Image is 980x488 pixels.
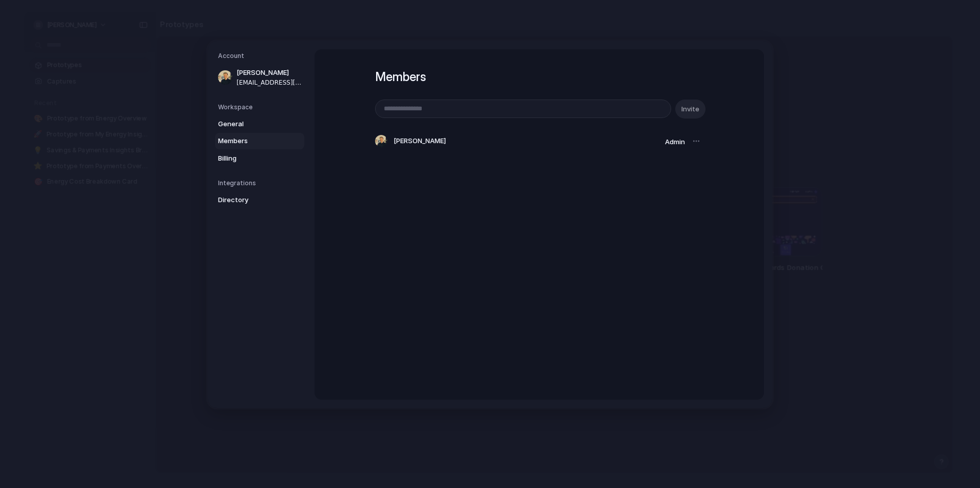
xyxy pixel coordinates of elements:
h1: Members [375,68,703,86]
a: Billing [215,150,304,166]
span: [PERSON_NAME] [394,136,446,146]
span: Members [218,136,284,146]
span: Admin [665,138,685,146]
span: General [218,119,284,129]
h5: Workspace [218,102,304,111]
h5: Account [218,51,304,61]
span: [PERSON_NAME] [237,68,302,78]
span: [EMAIL_ADDRESS][DOMAIN_NAME] [237,77,302,87]
a: Directory [215,192,304,208]
a: General [215,115,304,132]
span: Directory [218,195,284,205]
span: Billing [218,153,284,163]
a: Members [215,133,304,149]
a: [PERSON_NAME][EMAIL_ADDRESS][DOMAIN_NAME] [215,65,304,90]
h5: Integrations [218,179,304,188]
